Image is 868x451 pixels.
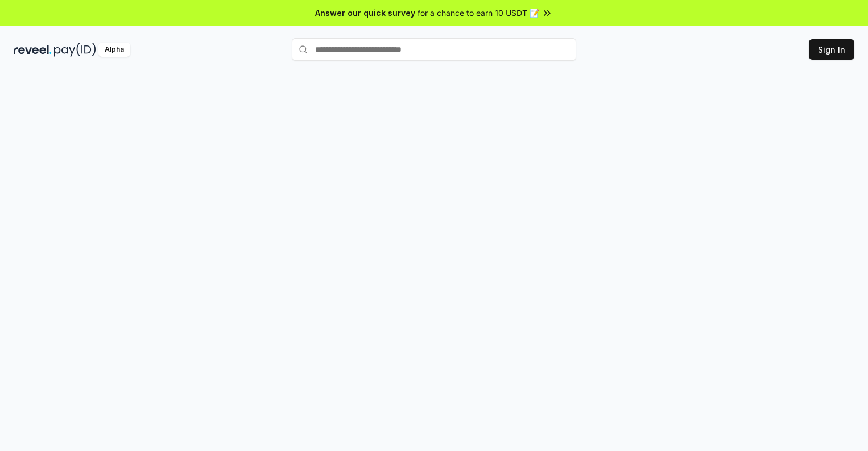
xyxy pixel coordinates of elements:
[98,43,130,57] div: Alpha
[809,39,854,60] button: Sign In
[315,7,415,19] span: Answer our quick survey
[418,7,539,19] span: for a chance to earn 10 USDT 📝
[14,43,52,57] img: reveel_dark
[54,43,96,57] img: pay_id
